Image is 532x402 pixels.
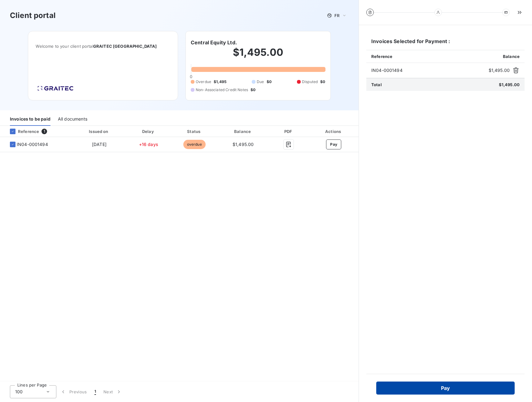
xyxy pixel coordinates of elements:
[94,389,96,395] span: 1
[376,382,515,395] button: Pay
[183,140,206,149] span: overdue
[41,129,47,134] span: 1
[219,128,267,135] div: Balance
[214,79,226,85] span: $1,495
[36,84,75,93] img: Company logo
[371,54,392,59] span: Reference
[233,142,254,147] span: $1,495.00
[371,67,486,73] span: IN04-0001494
[310,128,357,135] div: Actions
[366,38,525,50] h6: Invoices Selected for Payment :
[100,385,126,398] button: Next
[10,113,50,126] div: Invoices to be paid
[58,113,87,126] div: All documents
[503,54,520,59] span: Balance
[326,139,341,149] button: Pay
[302,79,318,85] span: Disputed
[5,129,39,134] div: Reference
[191,46,325,65] h2: $1,495.00
[196,87,248,93] span: Non-Associated Credit Notes
[172,128,216,135] div: Status
[139,142,158,147] span: +16 days
[257,79,264,85] span: Due
[191,39,237,46] h6: Central Equity Ltd.
[270,128,307,135] div: PDF
[320,79,325,85] span: $0
[56,385,91,398] button: Previous
[371,82,382,87] span: Total
[93,44,157,49] span: GRAITEC [GEOGRAPHIC_DATA]
[73,128,125,135] div: Issued on
[499,82,520,87] span: $1,495.00
[251,87,255,93] span: $0
[36,44,170,49] span: Welcome to your client portal
[15,389,23,395] span: 100
[334,13,339,18] span: FR
[92,142,107,147] span: [DATE]
[489,67,510,73] span: $1,495.00
[196,79,211,85] span: Overdue
[91,385,100,398] button: 1
[17,141,48,148] span: IN04-0001494
[10,10,56,21] h3: Client portal
[127,128,170,135] div: Delay
[267,79,272,85] span: $0
[190,74,192,79] span: 0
